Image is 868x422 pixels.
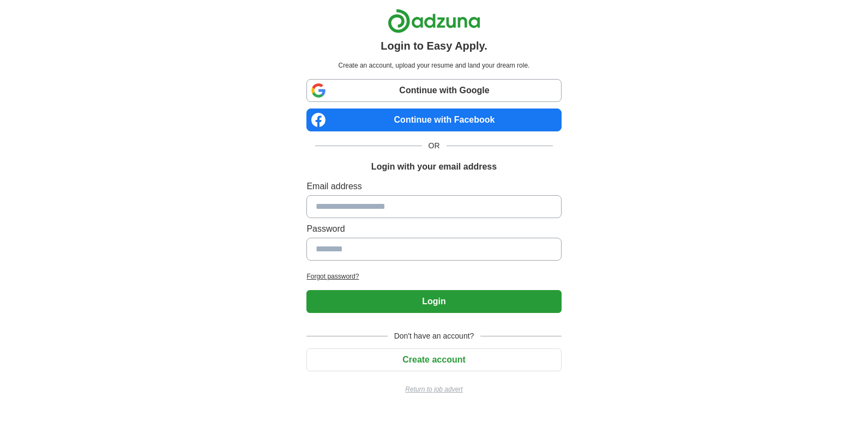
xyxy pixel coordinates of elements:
label: Password [306,222,561,236]
a: Create account [306,355,561,364]
p: Create an account, upload your resume and land your dream role. [309,61,559,70]
a: Continue with Google [306,79,561,102]
h1: Login with your email address [371,160,497,173]
img: Adzuna logo [388,9,480,33]
label: Email address [306,180,561,193]
span: OR [422,140,447,152]
button: Create account [306,348,561,371]
h1: Login to Easy Apply. [381,38,487,54]
a: Continue with Facebook [306,108,561,131]
a: Return to job advert [306,384,561,394]
a: Forgot password? [306,272,561,281]
button: Login [306,290,561,313]
span: Don't have an account? [388,330,481,342]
